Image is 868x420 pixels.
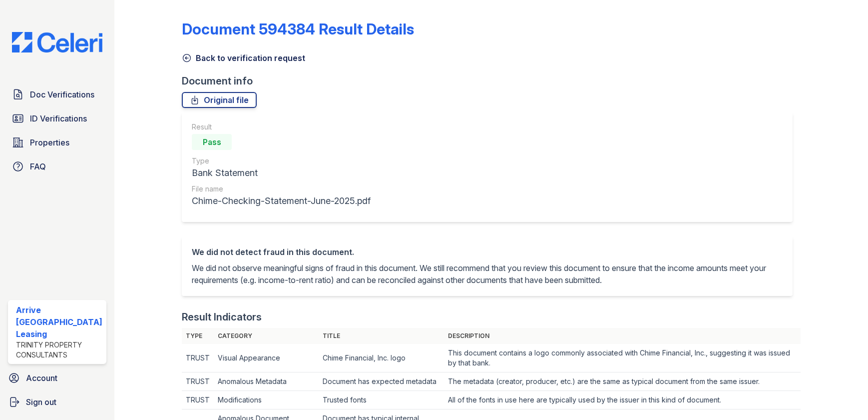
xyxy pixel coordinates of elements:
[4,368,110,388] a: Account
[319,391,444,409] td: Trusted fonts
[192,194,371,208] div: Chime-Checking-Statement-June-2025.pdf
[444,391,801,409] td: All of the fonts in use here are typically used by the issuer in this kind of document.
[182,344,214,372] td: TRUST
[444,344,801,372] td: This document contains a logo commonly associated with Chime Financial, Inc., suggesting it was i...
[319,372,444,391] td: Document has expected metadata
[182,52,305,64] a: Back to verification request
[26,396,56,408] span: Sign out
[192,166,371,180] div: Bank Statement
[4,32,110,52] img: CE_Logo_Blue-a8612792a0a2168367f1c8372b55b34899dd931a85d93a1a3d3e32e68fde9ad4.png
[4,392,110,412] a: Sign out
[182,391,214,409] td: TRUST
[30,136,69,148] span: Properties
[182,20,414,38] a: Document 594384 Result Details
[30,160,46,172] span: FAQ
[444,328,801,344] th: Description
[192,156,371,166] div: Type
[30,112,87,124] span: ID Verifications
[444,372,801,391] td: The metadata (creator, producer, etc.) are the same as typical document from the same issuer.
[192,262,783,286] p: We did not observe meaningful signs of fraud in this document. We still recommend that you review...
[16,340,102,360] div: Trinity Property Consultants
[192,184,371,194] div: File name
[16,304,102,340] div: Arrive [GEOGRAPHIC_DATA] Leasing
[8,156,106,176] a: FAQ
[8,132,106,152] a: Properties
[319,344,444,372] td: Chime Financial, Inc. logo
[30,88,94,100] span: Doc Verifications
[214,328,319,344] th: Category
[192,134,232,150] div: Pass
[182,372,214,391] td: TRUST
[26,372,57,384] span: Account
[182,74,801,88] div: Document info
[182,92,257,108] a: Original file
[319,328,444,344] th: Title
[214,372,319,391] td: Anomalous Metadata
[182,310,262,324] div: Result Indicators
[192,246,783,258] div: We did not detect fraud in this document.
[214,344,319,372] td: Visual Appearance
[8,84,106,104] a: Doc Verifications
[192,122,371,132] div: Result
[182,328,214,344] th: Type
[8,108,106,128] a: ID Verifications
[214,391,319,409] td: Modifications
